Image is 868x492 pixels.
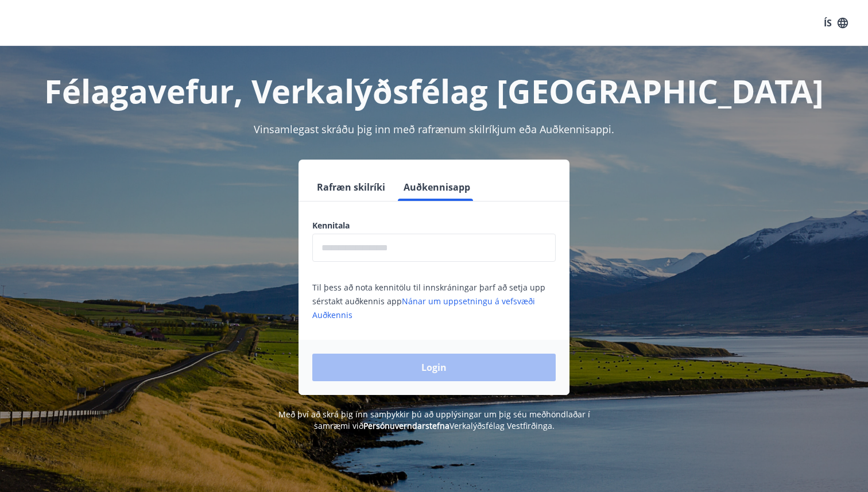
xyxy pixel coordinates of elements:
label: Kennitala [312,220,556,231]
button: Auðkennisapp [399,173,475,201]
a: Nánar um uppsetningu á vefsvæði Auðkennis [312,296,535,320]
span: Vinsamlegast skráðu þig inn með rafrænum skilríkjum eða Auðkennisappi. [254,122,614,136]
h1: Félagavefur, Verkalýðsfélag [GEOGRAPHIC_DATA] [34,69,834,113]
a: Persónuverndarstefna [363,420,449,431]
button: Rafræn skilríki [312,173,390,201]
button: ÍS [817,13,854,33]
span: Með því að skrá þig inn samþykkir þú að upplýsingar um þig séu meðhöndlaðar í samræmi við Verkalý... [278,409,590,431]
span: Til þess að nota kennitölu til innskráningar þarf að setja upp sérstakt auðkennis app [312,282,545,320]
